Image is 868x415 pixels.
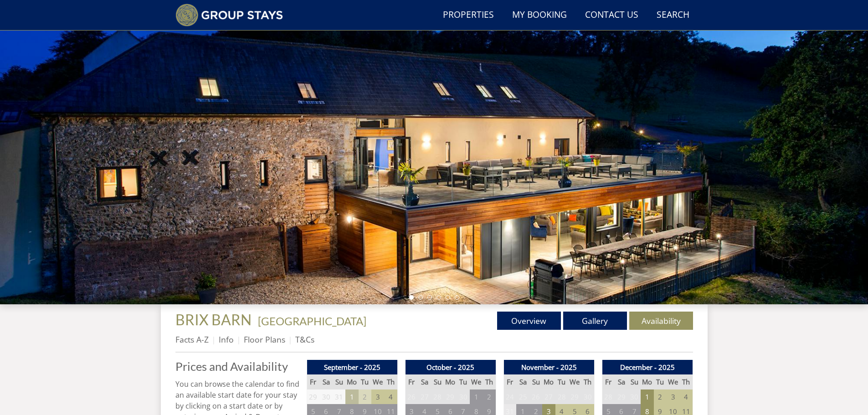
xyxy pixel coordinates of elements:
td: 3 [371,389,384,405]
td: 30 [628,389,641,405]
a: Properties [439,5,498,26]
th: December - 2025 [602,360,693,375]
img: Group Stays [175,4,283,26]
th: Mo [641,374,653,389]
th: Th [385,374,397,389]
a: [GEOGRAPHIC_DATA] [258,314,366,328]
th: Su [431,374,444,389]
td: 30 [457,389,470,405]
th: Mo [444,374,457,389]
td: 24 [503,389,516,405]
th: Tu [555,374,568,389]
th: Th [581,374,594,389]
td: 4 [385,389,397,405]
a: BRIX BARN [175,311,254,328]
a: Gallery [563,312,627,330]
td: 28 [555,389,568,405]
th: Tu [457,374,470,389]
a: Info [219,334,234,345]
th: October - 2025 [405,360,496,375]
a: My Booking [508,5,570,26]
th: Sa [615,374,627,389]
td: 25 [516,389,529,405]
th: We [470,374,483,389]
span: BRIX BARN [175,311,252,328]
td: 1 [345,389,358,405]
td: 31 [333,389,345,405]
td: 2 [359,389,371,405]
span: - [254,314,366,328]
a: Facts A-Z [175,334,209,345]
th: Mo [345,374,358,389]
td: 28 [602,389,615,405]
td: 1 [470,389,483,405]
th: Sa [319,374,332,389]
td: 26 [529,389,542,405]
th: Th [680,374,693,389]
td: 29 [615,389,627,405]
a: Search [653,5,693,26]
td: 30 [319,389,332,405]
th: Tu [654,374,667,389]
th: November - 2025 [503,360,594,375]
th: September - 2025 [307,360,397,375]
th: Fr [405,374,418,389]
th: Fr [503,374,516,389]
td: 27 [418,389,431,405]
td: 29 [568,389,581,405]
th: Su [333,374,345,389]
a: Availability [629,312,693,330]
th: Mo [542,374,555,389]
td: 28 [431,389,444,405]
td: 27 [542,389,555,405]
th: Fr [602,374,615,389]
td: 29 [307,389,319,405]
td: 2 [483,389,496,405]
td: 29 [444,389,457,405]
th: Tu [359,374,371,389]
th: We [667,374,679,389]
th: Su [628,374,641,389]
td: 26 [405,389,418,405]
th: Sa [516,374,529,389]
a: Contact Us [581,5,642,26]
td: 1 [641,389,653,405]
td: 3 [667,389,679,405]
th: We [371,374,384,389]
th: Sa [418,374,431,389]
td: 2 [654,389,667,405]
th: Su [529,374,542,389]
th: We [568,374,581,389]
th: Fr [307,374,319,389]
a: Prices and Availability [175,360,299,373]
th: Th [483,374,496,389]
a: Floor Plans [244,334,285,345]
td: 30 [581,389,594,405]
a: T&Cs [295,334,314,345]
a: Overview [497,312,561,330]
td: 4 [680,389,693,405]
